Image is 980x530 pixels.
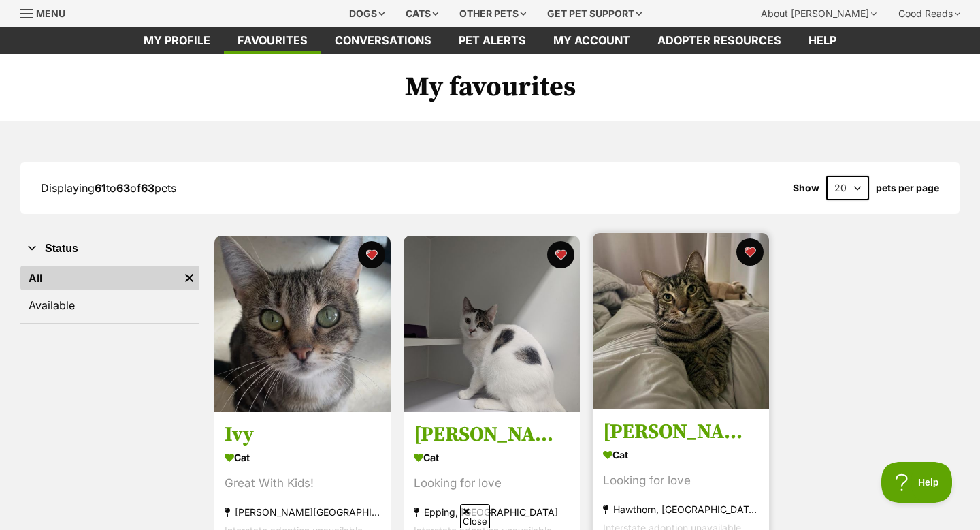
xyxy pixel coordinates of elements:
div: Great With Kids! [225,475,380,493]
label: pets per page [876,183,939,193]
div: Cat [225,448,380,468]
a: Adopter resources [644,27,795,54]
div: Cat [414,448,570,468]
span: Displaying to of pets [41,181,176,195]
strong: 61 [95,181,106,195]
div: Looking for love [603,472,759,490]
strong: 63 [141,181,154,195]
div: Epping, [GEOGRAPHIC_DATA] [414,503,570,522]
img: Kai [593,233,769,409]
img: Ivy [214,236,391,412]
button: Status [20,240,199,258]
div: [PERSON_NAME][GEOGRAPHIC_DATA] [225,503,380,522]
a: Pet alerts [445,27,540,54]
h3: [PERSON_NAME] [603,420,759,446]
div: Cat [603,446,759,465]
a: Help [795,27,850,54]
div: Status [20,263,199,323]
a: My account [540,27,644,54]
span: Close [460,504,490,528]
h3: Ivy [225,422,380,448]
h3: [PERSON_NAME] [414,422,570,448]
button: favourite [736,238,764,266]
a: My profile [130,27,224,54]
a: Remove filter [179,266,199,290]
span: Menu [36,7,65,19]
div: Hawthorn, [GEOGRAPHIC_DATA] [603,501,759,519]
span: Show [793,183,819,193]
a: conversations [321,27,445,54]
div: Looking for love [414,475,570,493]
a: Available [20,293,199,317]
iframe: Help Scout Beacon - Open [881,462,953,503]
button: favourite [547,241,574,268]
strong: 63 [116,181,130,195]
a: Favourites [224,27,321,54]
img: Ted [404,236,580,412]
button: favourite [358,241,385,268]
a: All [20,266,179,290]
